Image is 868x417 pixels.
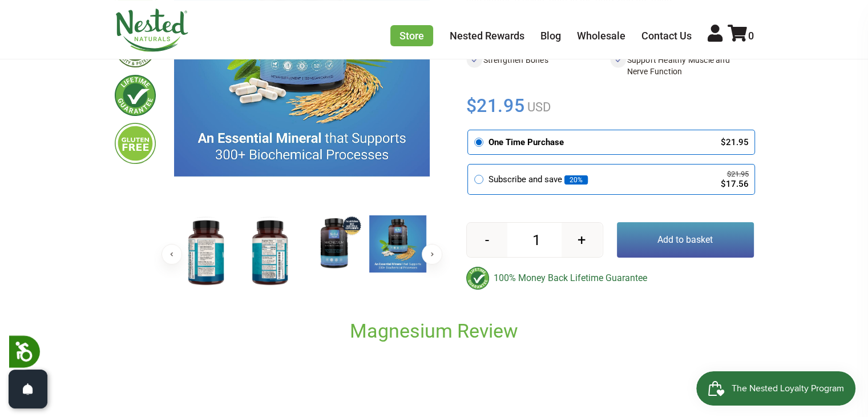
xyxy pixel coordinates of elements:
a: Blog [540,30,561,42]
span: 0 [748,30,754,42]
div: 100% Money Back Lifetime Guarantee [466,267,754,290]
img: Magnesium Glycinate [241,215,298,290]
h2: Magnesium Review [177,319,691,343]
a: Nested Rewards [450,30,524,42]
iframe: Button to open loyalty program pop-up [696,371,857,406]
button: Add to basket [617,222,754,258]
button: - [467,223,507,257]
img: Magnesium Glycinate [177,215,235,290]
button: + [562,223,602,257]
img: lifetimeguarantee [115,75,156,116]
a: Store [390,25,433,46]
span: USD [524,100,551,114]
img: Magnesium Glycinate [305,215,362,272]
img: Magnesium Glycinate [369,215,426,272]
a: 0 [728,30,754,42]
button: Open [9,370,47,408]
img: Nested Naturals [115,9,189,52]
img: glutenfree [115,123,156,164]
span: $21.95 [466,93,525,118]
button: Next [422,244,442,264]
a: Wholesale [577,30,625,42]
li: Strengthen Bones [466,52,610,79]
a: Contact Us [641,30,692,42]
img: badge-lifetimeguarantee-color.svg [466,267,489,290]
button: Previous [162,244,182,264]
li: Support Healthy Muscle and Nerve Function [610,52,754,79]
